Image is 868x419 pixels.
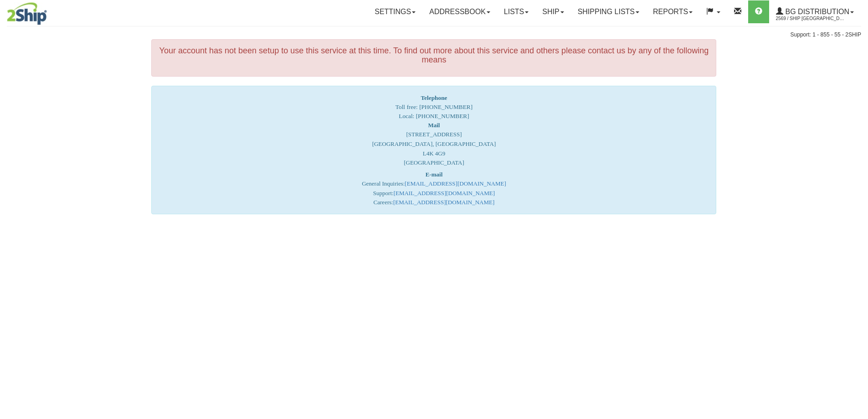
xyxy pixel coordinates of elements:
a: Shipping lists [571,0,646,23]
div: Support: 1 - 855 - 55 - 2SHIP [7,31,861,39]
a: Addressbook [422,0,497,23]
a: [EMAIL_ADDRESS][DOMAIN_NAME] [394,190,495,197]
a: [EMAIL_ADDRESS][DOMAIN_NAME] [393,199,494,206]
font: [STREET_ADDRESS] [GEOGRAPHIC_DATA], [GEOGRAPHIC_DATA] L4K 4G9 [GEOGRAPHIC_DATA] [372,122,496,166]
span: 2569 / Ship [GEOGRAPHIC_DATA] [776,14,844,23]
a: Settings [368,0,422,23]
img: logo2569.jpg [7,2,47,25]
font: General Inquiries: Support: Careers: [362,171,506,206]
a: Lists [497,0,535,23]
span: BG Distribution [783,8,849,16]
strong: Mail [428,122,440,129]
strong: E-mail [426,171,443,178]
a: Ship [535,0,570,23]
iframe: chat widget [847,163,867,256]
strong: Telephone [421,94,447,101]
a: Reports [646,0,699,23]
a: [EMAIL_ADDRESS][DOMAIN_NAME] [405,180,506,187]
span: Toll free: [PHONE_NUMBER] Local: [PHONE_NUMBER] [395,94,473,119]
h4: Your account has not been setup to use this service at this time. To find out more about this ser... [159,47,709,65]
a: BG Distribution 2569 / Ship [GEOGRAPHIC_DATA] [769,0,861,23]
